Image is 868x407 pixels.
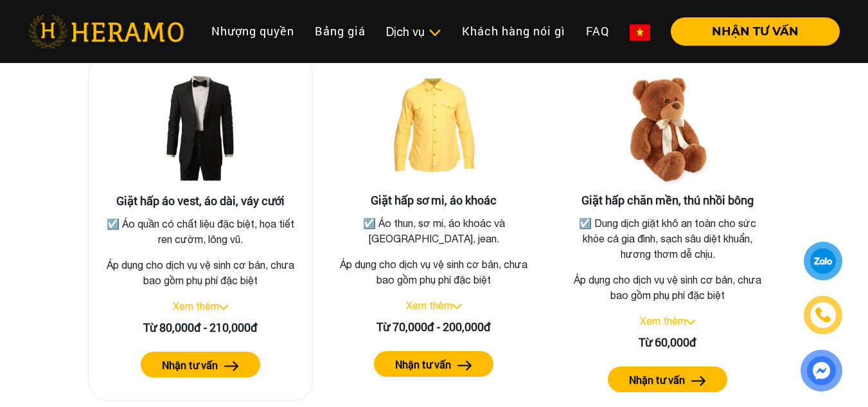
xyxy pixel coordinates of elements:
[386,23,441,41] div: Dịch vụ
[99,319,302,336] div: Từ 80,000đ - 210,000đ
[428,26,441,39] img: subToggleIcon
[603,65,732,194] img: Giặt hấp chăn mền, thú nhồi bông
[374,351,493,377] button: Nhận tư vấn
[565,194,770,208] h3: Giặt hấp chăn mền, thú nhồi bông
[332,257,536,287] p: Áp dụng cho dịch vụ vệ sinh cơ bản, chưa bao gồm phụ phí đặc biệt
[565,272,770,303] p: Áp dụng cho dịch vụ vệ sinh cơ bản, chưa bao gồm phụ phí đặc biệt
[162,357,218,373] label: Nhận tư vấn
[332,194,536,208] h3: Giặt hấp sơ mi, áo khoác
[816,308,830,322] img: phone-icon
[565,366,770,392] a: Nhận tư vấn arrow
[99,352,302,377] a: Nhận tư vấn arrow
[691,376,706,386] img: arrow
[332,318,536,336] div: Từ 70,000đ - 200,000đ
[629,372,685,388] label: Nhận tư vấn
[305,17,376,45] a: Bảng giá
[457,361,472,370] img: arrow
[28,15,184,48] img: heramo-logo.png
[671,17,840,46] button: NHẬN TƯ VẤN
[576,17,619,45] a: FAQ
[201,17,305,45] a: Nhượng quyền
[630,24,650,41] img: vn-flag.png
[99,257,302,288] p: Áp dụng cho dịch vụ vệ sinh cơ bản, chưa bao gồm phụ phí đặc biệt
[219,305,228,310] img: arrow_down.svg
[608,366,727,392] button: Nhận tư vấn
[173,300,219,312] a: Xem thêm
[335,215,534,246] p: ☑️ Áo thun, sơ mi, áo khoác và [GEOGRAPHIC_DATA], jean.
[136,66,265,194] img: Giặt hấp áo vest, áo dài, váy cưới
[806,298,840,332] a: phone-icon
[141,352,260,377] button: Nhận tư vấn
[395,357,451,372] label: Nhận tư vấn
[332,351,536,377] a: Nhận tư vấn arrow
[452,17,576,45] a: Khách hàng nói gì
[686,320,695,325] img: arrow_down.svg
[369,65,498,194] img: Giặt hấp sơ mi, áo khoác
[568,215,767,262] p: ☑️ Dung dịch giặt khô an toàn cho sức khỏe cả gia đình, sạch sâu diệt khuẩn, hương thơm dễ chịu.
[565,334,770,351] div: Từ 60,000đ
[660,26,840,37] a: NHẬN TƯ VẤN
[99,194,302,208] h3: Giặt hấp áo vest, áo dài, váy cưới
[406,300,452,311] a: Xem thêm
[640,315,686,327] a: Xem thêm
[224,361,239,371] img: arrow
[452,304,461,309] img: arrow_down.svg
[102,216,299,247] p: ☑️ Áo quần có chất liệu đặc biệt, họa tiết ren cườm, lông vũ.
